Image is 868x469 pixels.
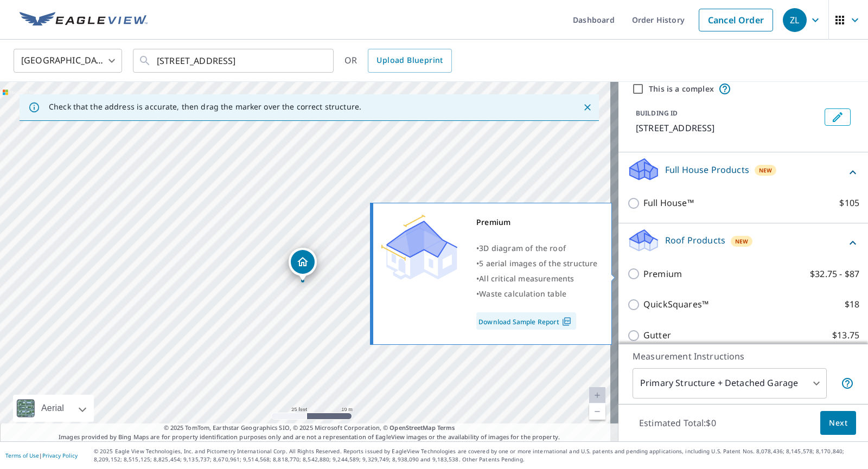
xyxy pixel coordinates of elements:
[479,288,566,299] span: Waste calculation table
[42,452,78,459] a: Privacy Policy
[665,163,749,176] p: Full House Products
[627,228,859,259] div: Roof ProductsNew
[810,267,859,281] p: $32.75 - $87
[13,395,94,422] div: Aerial
[164,423,455,433] span: © 2025 TomTom, Earthstar Geographics SIO, © 2025 Microsoft Corporation, ©
[627,157,859,188] div: Full House ProductsNew
[376,54,443,67] span: Upload Blueprint
[589,387,605,403] a: Current Level 20, Zoom In Disabled
[820,411,856,435] button: Next
[832,329,859,342] p: $13.75
[699,9,773,31] a: Cancel Order
[845,298,859,311] p: $18
[636,108,678,118] p: BUILDING ID
[589,403,605,420] a: Current Level 20, Zoom Out
[630,411,725,435] p: Estimated Total: $0
[841,377,854,390] span: Your report will include the primary structure and a detached garage if one exists.
[735,237,749,246] span: New
[368,49,451,73] a: Upload Blueprint
[643,298,709,311] p: QuickSquares™
[344,49,452,73] div: OR
[665,234,725,247] p: Roof Products
[476,256,598,271] div: •
[94,447,863,464] p: © 2025 Eagle View Technologies, Inc. and Pictometry International Corp. All Rights Reserved. Repo...
[437,423,455,432] a: Terms
[636,121,820,134] p: [STREET_ADDRESS]
[476,215,598,230] div: Premium
[5,452,39,459] a: Terms of Use
[381,215,457,280] img: Premium
[479,258,597,268] span: 5 aerial images of the structure
[390,423,435,432] a: OpenStreetMap
[633,350,854,363] p: Measurement Instructions
[783,8,807,32] div: ZL
[580,100,595,114] button: Close
[559,317,574,326] img: Pdf Icon
[643,329,671,342] p: Gutter
[476,312,576,330] a: Download Sample Report
[479,273,574,284] span: All critical measurements
[14,46,122,76] div: [GEOGRAPHIC_DATA]
[5,452,78,459] p: |
[49,102,361,112] p: Check that the address is accurate, then drag the marker over the correct structure.
[633,368,827,399] div: Primary Structure + Detached Garage
[479,243,566,253] span: 3D diagram of the roof
[649,83,714,94] label: This is a complex
[829,416,847,430] span: Next
[476,286,598,301] div: •
[759,166,773,175] span: New
[38,395,67,422] div: Aerial
[839,196,859,210] p: $105
[643,267,682,281] p: Premium
[157,46,311,76] input: Search by address or latitude-longitude
[289,248,317,281] div: Dropped pin, building 1, Residential property, 1314 N 76th East Ave Tulsa, OK 74115
[20,12,148,28] img: EV Logo
[476,241,598,256] div: •
[643,196,694,210] p: Full House™
[825,108,851,126] button: Edit building 1
[476,271,598,286] div: •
